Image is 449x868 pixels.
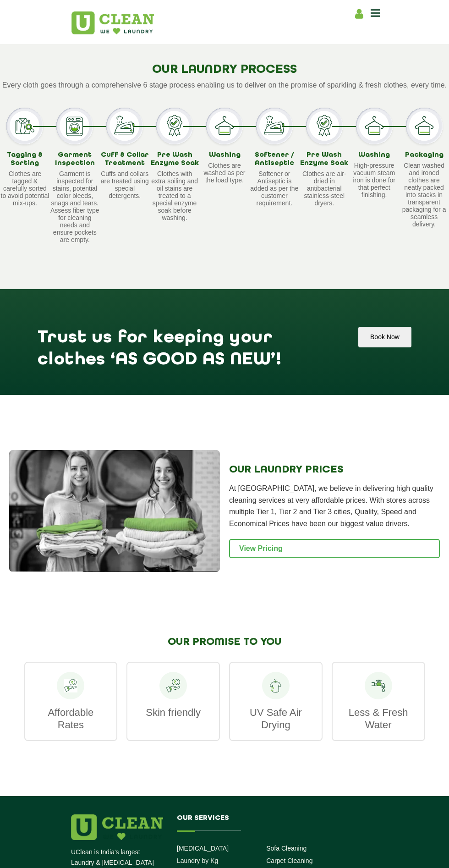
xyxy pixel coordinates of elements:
h3: Garment Inspection [50,151,100,167]
img: Garment Inspection [56,108,93,144]
p: Garment is inspected for stains, potential color bleeds, snags and tears. Assess fiber type for c... [50,170,100,243]
img: Softener / Antiseptic [256,108,293,144]
h3: Washing [200,151,250,159]
h1: Trust us for keeping your clothes ‘AS GOOD AS NEW’! [38,327,338,357]
h3: Softener / Antiseptic [249,151,299,167]
h3: Pre Wash Enzyme Soak [299,151,349,167]
img: Pre Wash Enzyme Soak [156,108,193,144]
img: Packaging [406,108,443,144]
p: UV Safe Air Drying [239,706,312,731]
p: Cuffs and collars are treated using special detergents. [100,170,150,199]
p: Affordable Rates [34,706,108,731]
img: Washing [356,108,393,144]
h4: Our Services [177,814,356,831]
h2: OUR LAUNDRY PRICES [229,464,440,476]
p: Less & Fresh Water [342,706,415,731]
h3: Pre Wash Enzyme Soak [150,151,200,167]
img: logo.png [71,814,163,840]
a: Laundry by Kg [177,857,218,864]
a: [MEDICAL_DATA] [177,845,229,852]
p: High-pressure vacuum steam iron is done for that perfect finishing. [349,162,399,198]
img: Tagging & Sorting [6,108,43,144]
button: Book Now [358,327,411,347]
h3: Packaging [399,151,449,159]
p: Skin friendly [137,706,210,719]
p: Clean washed and ironed clothes are neatly packed into stacks in transparent packaging for a seam... [399,162,449,228]
img: UClean Laundry and Dry Cleaning [71,11,154,34]
p: Softener or Antiseptic is added as per the customer requirement. [249,170,299,207]
a: View Pricing [229,539,440,558]
img: Washing [206,108,243,144]
a: Sofa Cleaning [266,845,307,852]
img: Laundry Service [9,450,220,572]
h2: OUR PROMISE TO YOU [24,636,425,648]
img: Pre Wash Enzyme Soak [306,108,343,144]
p: Clothes are air-dried in antibacterial stainless-steel dryers. [299,170,349,207]
a: Carpet Cleaning [266,857,312,864]
p: Clothes are washed as per the load type. [200,162,250,184]
h3: Cuff & Collar Treatment [100,151,150,167]
p: Clothes with extra soiling and oil stains are treated to a special enzyme soak before washing. [150,170,200,221]
h3: Washing [349,151,399,159]
img: Cuff & Collar Treatment [106,108,143,144]
p: At [GEOGRAPHIC_DATA], we believe in delivering high quality cleaning services at very affordable ... [229,483,440,529]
